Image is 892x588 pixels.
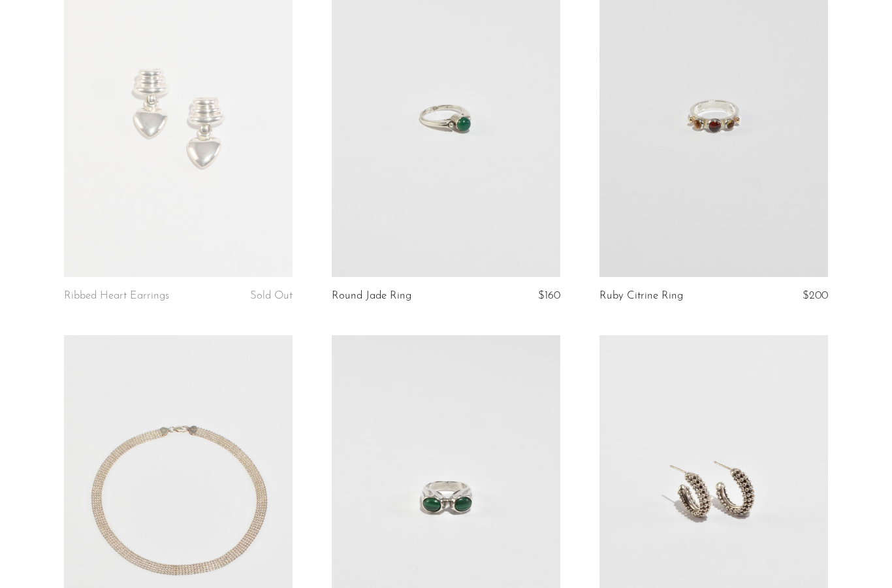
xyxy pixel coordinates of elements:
a: Ruby Citrine Ring [599,290,683,302]
span: $160 [538,290,560,301]
a: Round Jade Ring [332,290,411,302]
a: Ribbed Heart Earrings [64,290,169,302]
span: Sold Out [250,290,293,301]
span: $200 [803,290,828,301]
